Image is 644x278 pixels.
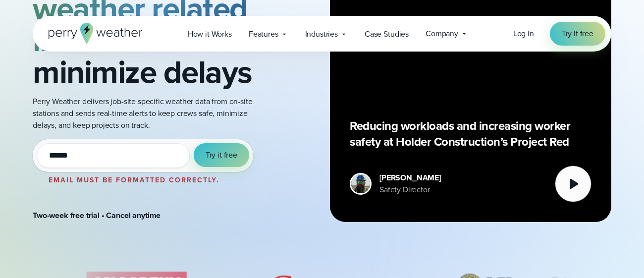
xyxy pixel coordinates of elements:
[49,175,219,185] label: Email must be formatted correctly.
[379,184,441,196] div: Safety Director
[305,28,338,40] span: Industries
[33,210,161,221] strong: Two-week free trial • Cancel anytime
[562,28,593,40] span: Try it free
[350,118,591,150] p: Reducing workloads and increasing worker safety at Holder Construction’s Project Red
[513,28,534,40] a: Log in
[379,172,441,184] div: [PERSON_NAME]
[194,143,249,167] button: Try it free
[356,24,417,44] a: Case Studies
[206,149,237,161] span: Try it free
[426,28,458,40] span: Company
[179,24,240,44] a: How it Works
[33,96,265,131] p: Perry Weather delivers job-site specific weather data from on-site stations and sends real-time a...
[550,22,605,46] a: Try it free
[249,28,278,40] span: Features
[351,174,370,193] img: Merco Chantres Headshot
[188,28,232,40] span: How it Works
[365,28,409,40] span: Case Studies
